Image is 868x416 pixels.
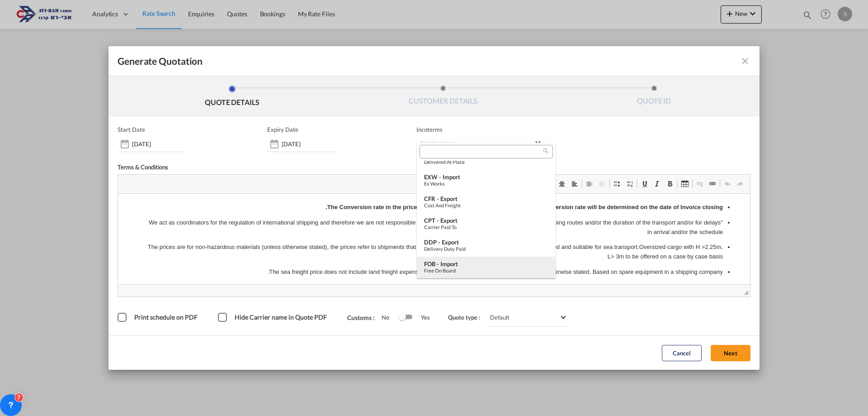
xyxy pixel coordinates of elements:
p: "We act as coordinators for the regulation of international shipping and therefore we are not res... [27,24,605,43]
div: CFR - export [424,195,548,202]
div: Delivered at Place [424,159,548,165]
div: CPT - export [424,217,548,224]
div: FOB - import [424,260,548,268]
div: Carrier Paid to [424,224,548,230]
p: The sea freight price does not include land freight expenses abroad and/or other expenses abroad,... [27,74,605,83]
strong: The Conversion rate in the price quote is for the date of the quote only. Final conversion rate w... [208,10,605,17]
div: EXW - import [424,173,548,181]
div: Free on Board [424,268,548,273]
div: DDP - export [424,239,548,246]
div: Ex Works [424,181,548,186]
p: The sea transport prices are subject to the prices of the shipping companies and may change accor... [27,89,605,99]
md-icon: icon-magnify [542,148,549,154]
p: The prices are for non-hazardous materials (unless otherwise stated), the prices refer to shipmen... [27,49,605,68]
div: Cost and Freight [424,202,548,208]
div: Delivery Duty Paid [424,246,548,252]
